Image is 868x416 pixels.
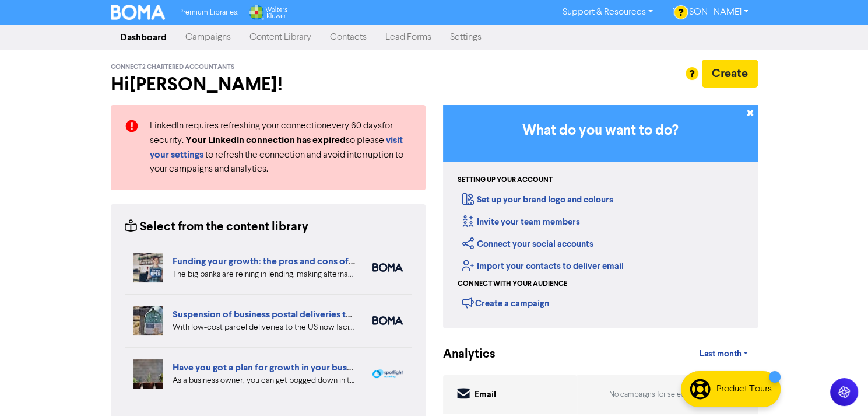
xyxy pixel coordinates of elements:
a: Support & Resources [553,3,662,22]
div: Setting up your account [458,175,553,186]
img: BOMA Logo [111,5,166,20]
a: Contacts [321,26,376,49]
div: Connect with your audience [458,279,567,289]
a: Funding your growth: the pros and cons of alternative lenders [173,256,428,267]
div: Getting Started in BOMA [443,105,758,328]
a: Dashboard [111,26,176,49]
div: With low-cost parcel deliveries to the US now facing tariffs, many international postal services ... [173,321,355,334]
div: The big banks are reining in lending, making alternative, non-bank lenders an attractive proposit... [173,268,355,281]
a: Campaigns [176,26,240,49]
img: spotlight [372,369,403,379]
div: No campaigns for selected dates [609,389,726,400]
span: Premium Libraries: [179,9,238,16]
button: Create [702,60,758,88]
div: As a business owner, you can get bogged down in the demands of day-to-day business. We can help b... [173,375,355,387]
img: Wolters Kluwer [248,5,287,20]
a: Content Library [240,26,321,49]
a: visit your settings [150,136,403,160]
a: Last month [690,342,757,366]
div: Create a campaign [462,294,549,312]
img: boma [372,316,403,325]
a: Settings [441,26,491,49]
a: Import your contacts to deliver email [462,261,624,272]
img: boma [372,263,403,272]
a: Connect your social accounts [462,239,593,250]
span: Connect2 Chartered Accountants [111,63,234,71]
a: [PERSON_NAME] [662,3,757,22]
h3: What do you want to do? [461,123,740,139]
a: Invite your team members [462,216,580,228]
strong: Your LinkedIn connection has expired [185,134,346,146]
span: Last month [699,349,741,359]
a: Suspension of business postal deliveries to the [GEOGRAPHIC_DATA]: what options do you have? [173,309,583,320]
h2: Hi [PERSON_NAME] ! [111,74,426,96]
div: Analytics [443,345,481,363]
a: Have you got a plan for growth in your business? [173,362,372,373]
a: Lead Forms [376,26,441,49]
a: Set up your brand logo and colours [462,194,613,205]
div: Email [475,389,496,402]
div: LinkedIn requires refreshing your connection every 60 days for security. so please to refresh the... [141,119,420,176]
div: Select from the content library [125,218,308,236]
iframe: Chat Widget [810,360,868,416]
